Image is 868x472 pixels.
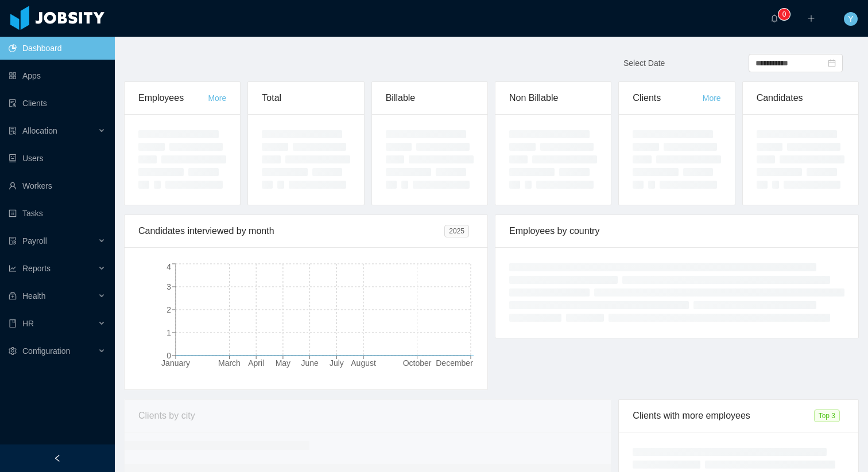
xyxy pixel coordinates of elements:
[9,264,17,272] i: icon: line-chart
[161,358,190,368] tspan: January
[778,9,790,20] sup: 0
[9,174,106,197] a: icon: userWorkers
[22,346,70,356] span: Configuration
[330,358,344,368] tspan: July
[22,319,34,328] span: HR
[436,358,473,368] tspan: December
[9,127,17,135] i: icon: solution
[633,82,702,114] div: Clients
[9,92,106,115] a: icon: auditClients
[9,147,106,170] a: icon: robotUsers
[9,64,106,87] a: icon: appstoreApps
[166,305,171,314] tspan: 2
[351,358,376,368] tspan: August
[703,93,721,103] a: More
[9,319,17,327] i: icon: book
[138,215,444,247] div: Candidates interviewed by month
[828,59,836,67] i: icon: calendar
[444,225,469,237] span: 2025
[757,82,844,114] div: Candidates
[166,282,171,291] tspan: 3
[770,14,778,22] i: icon: bell
[509,215,844,247] div: Employees by country
[623,58,665,68] span: Select Date
[22,126,57,135] span: Allocation
[22,236,47,245] span: Payroll
[9,202,106,225] a: icon: profileTasks
[9,237,17,245] i: icon: file-protect
[248,358,264,368] tspan: April
[9,292,17,300] i: icon: medicine-box
[262,82,350,114] div: Total
[633,400,813,432] div: Clients with more employees
[276,358,290,368] tspan: May
[848,12,853,26] span: Y
[166,328,171,337] tspan: 1
[218,358,241,368] tspan: March
[208,93,226,103] a: More
[9,37,106,60] a: icon: pie-chartDashboard
[9,347,17,355] i: icon: setting
[403,358,432,368] tspan: October
[166,351,171,360] tspan: 0
[386,82,474,114] div: Billable
[509,82,597,114] div: Non Billable
[22,291,45,301] span: Health
[22,264,51,273] span: Reports
[166,262,171,271] tspan: 4
[814,409,840,422] span: Top 3
[807,14,815,22] i: icon: plus
[301,358,319,368] tspan: June
[138,82,208,114] div: Employees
